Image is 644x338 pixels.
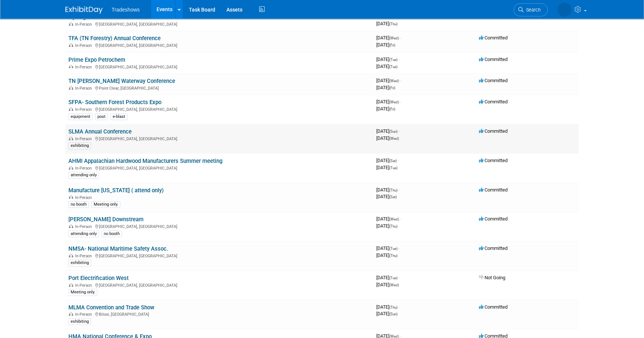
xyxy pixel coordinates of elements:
span: (Tue) [389,247,397,251]
span: (Tue) [389,65,397,69]
span: [DATE] [376,85,395,90]
div: [GEOGRAPHIC_DATA], [GEOGRAPHIC_DATA] [68,135,370,141]
span: [DATE] [376,252,397,258]
span: (Fri) [389,107,395,111]
span: [DATE] [376,194,397,199]
a: Port Electrification West [68,275,129,281]
span: (Wed) [389,79,399,83]
div: exhibiting [68,318,91,325]
span: (Wed) [389,283,399,287]
span: Committed [479,304,508,310]
span: [DATE] [376,57,400,62]
span: Committed [479,99,508,104]
span: - [400,14,401,19]
img: ExhibitDay [65,6,103,14]
span: In-Person [75,166,94,171]
span: (Fri) [389,43,395,47]
span: [DATE] [376,78,401,83]
span: In-Person [75,107,94,112]
img: In-Person Event [69,312,73,316]
span: In-Person [75,224,94,229]
span: (Fri) [389,86,395,90]
div: attending only [68,231,99,237]
span: In-Person [75,22,94,27]
span: [DATE] [376,245,400,251]
a: Hydrogen Americas Summit & Exhibition [68,14,169,20]
a: NMSA- National Maritime Safety Assoc. [68,245,168,252]
span: Committed [479,187,508,193]
span: - [399,57,400,62]
span: (Tue) [389,166,397,170]
span: - [400,78,401,83]
div: Biloxi, [GEOGRAPHIC_DATA] [68,311,370,317]
span: - [399,187,400,193]
div: [GEOGRAPHIC_DATA], [GEOGRAPHIC_DATA] [68,252,370,258]
span: (Tue) [389,58,397,62]
div: exhibiting [68,260,91,266]
span: (Wed) [389,217,399,221]
span: Committed [479,35,508,41]
a: TN [PERSON_NAME] Waterway Conference [68,78,175,84]
span: - [399,245,400,251]
div: post [95,113,108,120]
a: SFPA- Southern Forest Products Expo [68,99,161,106]
img: In-Person Event [69,107,73,111]
span: [DATE] [376,165,397,170]
span: [DATE] [376,311,397,316]
img: Matlyn Lowrey [557,3,571,17]
span: In-Person [75,312,94,317]
img: In-Person Event [69,254,73,257]
img: In-Person Event [69,22,73,26]
span: In-Person [75,254,94,258]
div: no booth [102,231,122,237]
div: no booth [68,201,89,208]
span: In-Person [75,195,94,200]
a: MLMA Convention and Trade Show [68,304,154,311]
span: [DATE] [376,135,399,141]
span: (Sun) [389,312,397,316]
span: [DATE] [376,128,400,134]
div: e-blast [110,113,128,120]
span: - [399,275,400,280]
span: (Thu) [389,22,397,26]
span: [DATE] [376,282,399,287]
div: [GEOGRAPHIC_DATA], [GEOGRAPHIC_DATA] [68,165,370,171]
span: - [399,304,400,310]
img: In-Person Event [69,65,73,68]
span: - [400,35,401,41]
div: Point Clear, [GEOGRAPHIC_DATA] [68,85,370,91]
img: In-Person Event [69,283,73,287]
span: Committed [479,128,508,134]
a: Prime Expo Petrochem [68,57,125,63]
div: Meeting only. [91,201,120,208]
span: [DATE] [376,14,401,19]
span: [DATE] [376,187,400,193]
span: In-Person [75,86,94,91]
span: Committed [479,57,508,62]
span: - [399,128,400,134]
span: - [400,99,401,104]
span: In-Person [75,283,94,288]
span: [DATE] [376,99,401,104]
span: Not Going [479,275,505,280]
img: In-Person Event [69,43,73,47]
span: [DATE] [376,223,397,229]
span: [DATE] [376,64,397,69]
span: - [398,158,399,163]
span: (Wed) [389,36,399,40]
span: (Thu) [389,254,397,258]
span: [DATE] [376,35,401,41]
span: In-Person [75,65,94,70]
span: (Wed) [389,136,399,141]
img: In-Person Event [69,195,73,199]
span: [DATE] [376,21,397,26]
div: equipment [68,113,93,120]
img: In-Person Event [69,86,73,90]
div: exhibiting [68,142,91,149]
div: [GEOGRAPHIC_DATA], [GEOGRAPHIC_DATA] [68,42,370,48]
a: AHMI Appalachian Hardwood Manufacturers Summer meeting [68,158,222,164]
span: (Sun) [389,129,397,133]
span: (Sat) [389,159,397,163]
div: [GEOGRAPHIC_DATA], [GEOGRAPHIC_DATA] [68,64,370,70]
img: In-Person Event [69,166,73,170]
